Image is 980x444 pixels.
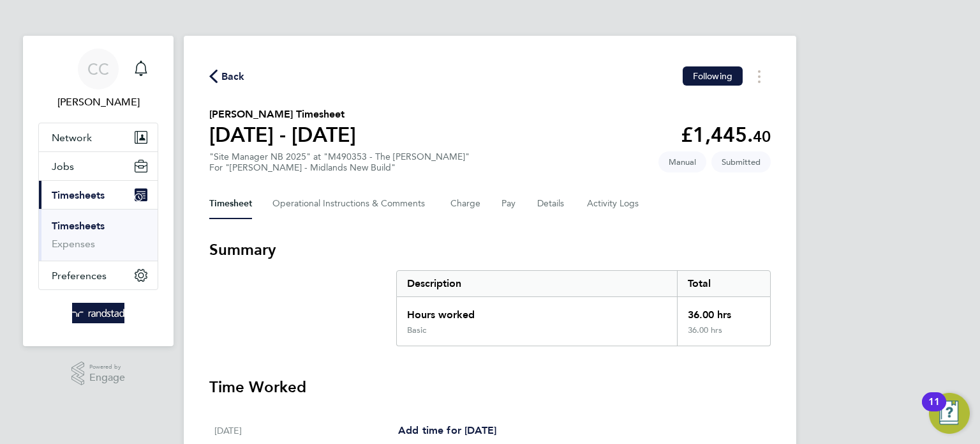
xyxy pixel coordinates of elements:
[397,271,677,296] div: Description
[39,152,158,180] button: Jobs
[587,188,641,219] button: Activity Logs
[396,270,771,346] div: Summary
[89,372,125,383] span: Engage
[658,151,706,172] span: This timesheet was manually created.
[928,402,940,418] div: 11
[209,188,252,219] button: Timesheet
[501,188,517,219] button: Pay
[209,240,771,260] h3: Summary
[397,297,677,325] div: Hours worked
[39,123,158,151] button: Network
[209,68,245,84] button: Back
[52,132,92,144] span: Network
[52,189,105,201] span: Timesheets
[711,151,771,172] span: This timesheet is Submitted.
[23,36,174,346] nav: Main navigation
[214,423,398,438] div: [DATE]
[209,151,470,173] div: "Site Manager NB 2025" at "M490353 - The [PERSON_NAME]"
[929,393,970,434] button: Open Resource Center, 11 new notifications
[38,303,158,323] a: Go to home page
[209,122,356,148] h1: [DATE] - [DATE]
[209,107,356,122] h2: [PERSON_NAME] Timesheet
[52,238,95,250] a: Expenses
[407,325,426,335] div: Basic
[72,303,125,323] img: randstad-logo-retina.png
[209,377,771,397] h3: Time Worked
[748,66,771,86] button: Timesheets Menu
[753,127,771,146] span: 40
[677,297,770,325] div: 36.00 hrs
[677,271,770,296] div: Total
[398,423,496,438] a: Add time for [DATE]
[87,61,109,77] span: CC
[71,362,126,386] a: Powered byEngage
[39,261,158,289] button: Preferences
[537,188,567,219] button: Details
[693,70,732,82] span: Following
[221,69,245,84] span: Back
[52,270,107,282] span: Preferences
[681,123,771,147] app-decimal: £1,445.
[683,66,743,86] button: Following
[39,181,158,209] button: Timesheets
[38,95,158,110] span: Corbon Clarke-Selby
[38,49,158,110] a: CC[PERSON_NAME]
[272,188,430,219] button: Operational Instructions & Comments
[398,424,496,436] span: Add time for [DATE]
[677,325,770,346] div: 36.00 hrs
[39,209,158,261] div: Timesheets
[89,362,125,372] span: Powered by
[450,188,481,219] button: Charge
[209,162,470,173] div: For "[PERSON_NAME] - Midlands New Build"
[52,160,74,172] span: Jobs
[52,220,105,232] a: Timesheets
